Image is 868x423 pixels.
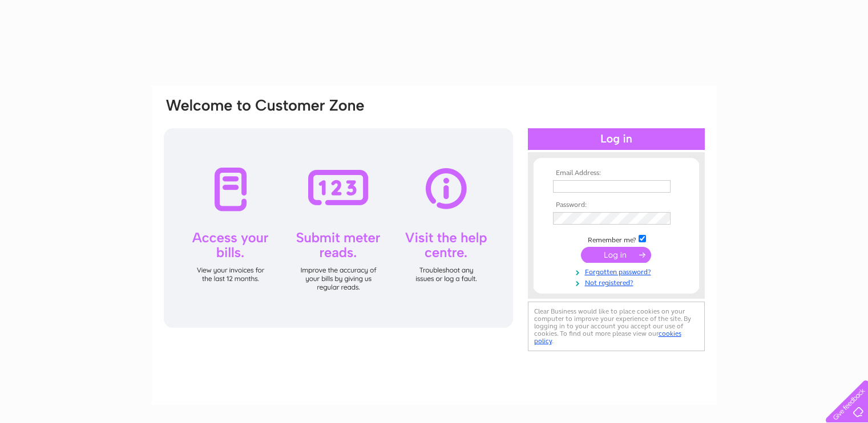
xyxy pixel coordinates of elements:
[528,302,705,351] div: Clear Business would like to place cookies on your computer to improve your experience of the sit...
[553,266,683,276] a: Forgotten password?
[581,247,651,263] input: Submit
[550,169,683,177] th: Email Address:
[550,201,683,209] th: Password:
[550,233,683,245] td: Remember me?
[553,276,683,287] a: Not registered?
[534,330,681,345] a: cookies policy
